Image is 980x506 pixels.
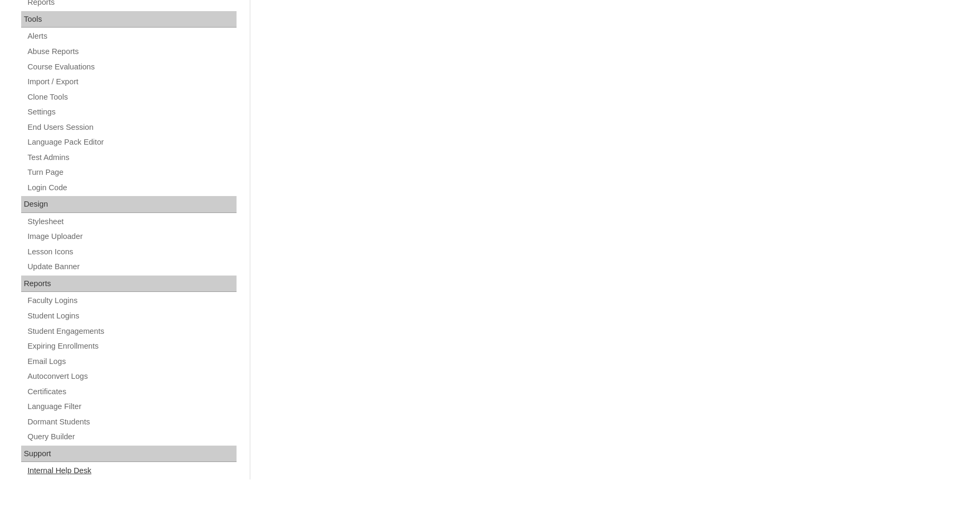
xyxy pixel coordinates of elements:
[26,340,237,353] a: Expiring Enrollments
[26,215,237,228] a: Stylesheet
[26,91,237,104] a: Clone Tools
[26,430,237,443] a: Query Builder
[26,464,237,477] a: Internal Help Desk
[26,60,237,74] a: Course Evaluations
[26,245,237,259] a: Lesson Icons
[26,136,237,149] a: Language Pack Editor
[26,30,237,43] a: Alerts
[26,121,237,134] a: End Users Session
[21,196,237,213] div: Design
[21,276,237,292] div: Reports
[26,230,237,243] a: Image Uploader
[26,166,237,179] a: Turn Page
[26,151,237,164] a: Test Admins
[26,385,237,398] a: Certificates
[26,370,237,383] a: Autoconvert Logs
[26,309,237,323] a: Student Logins
[26,45,237,58] a: Abuse Reports
[26,294,237,307] a: Faculty Logins
[26,400,237,413] a: Language Filter
[26,355,237,368] a: Email Logs
[21,446,237,463] div: Support
[26,181,237,194] a: Login Code
[26,325,237,338] a: Student Engagements
[26,260,237,273] a: Update Banner
[26,105,237,119] a: Settings
[21,11,237,28] div: Tools
[26,415,237,429] a: Dormant Students
[26,75,237,88] a: Import / Export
